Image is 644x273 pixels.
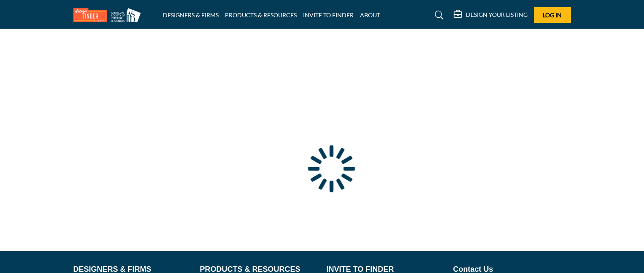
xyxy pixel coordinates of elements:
[543,11,562,19] span: Log In
[466,11,528,19] h5: DESIGN YOUR LISTING
[454,10,528,20] div: DESIGN YOUR LISTING
[360,11,380,19] a: ABOUT
[225,11,297,19] a: PRODUCTS & RESOURCES
[427,8,449,22] a: Search
[534,7,571,23] button: Log In
[303,11,354,19] a: INVITE TO FINDER
[73,8,145,22] img: Site Logo
[163,11,219,19] a: DESIGNERS & FIRMS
